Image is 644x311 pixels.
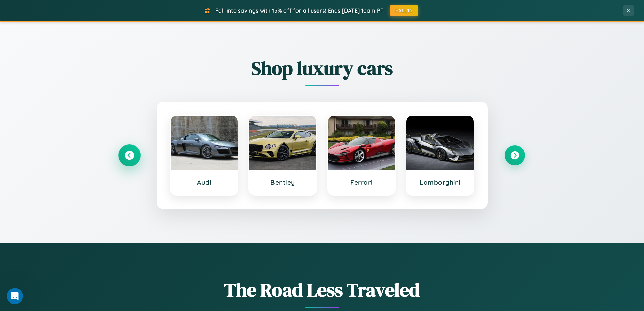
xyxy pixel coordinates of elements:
iframe: Intercom live chat [7,288,23,304]
h3: Ferrari [335,178,388,186]
h3: Audi [177,178,231,186]
h3: Lamborghini [413,178,467,186]
h3: Bentley [256,178,310,186]
h1: The Road Less Traveled [119,277,525,303]
span: Fall into savings with 15% off for all users! Ends [DATE] 10am PT. [215,7,385,14]
h2: Shop luxury cars [119,55,525,81]
button: FALL15 [390,5,418,16]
